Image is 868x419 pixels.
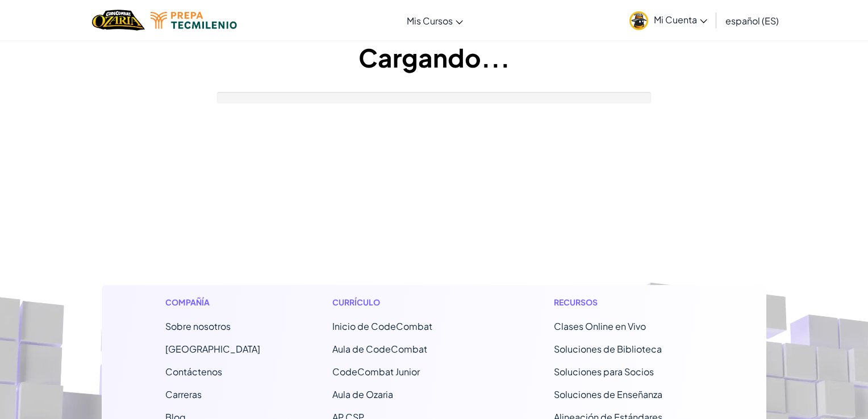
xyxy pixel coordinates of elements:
h1: Recursos [554,296,703,308]
a: [GEOGRAPHIC_DATA] [165,343,260,355]
a: Soluciones de Biblioteca [554,343,662,355]
a: español (ES) [720,5,784,36]
a: CodeCombat Junior [332,366,420,378]
a: Aula de Ozaria [332,388,393,400]
a: Soluciones de Enseñanza [554,388,662,400]
span: Mis Cursos [407,15,453,27]
h1: Currículo [332,296,482,308]
a: Mis Cursos [401,5,469,36]
span: Contáctenos [165,366,222,378]
a: Sobre nosotros [165,320,231,332]
span: Inicio de CodeCombat [332,320,432,332]
a: Aula de CodeCombat [332,343,427,355]
img: Home [92,9,145,32]
a: Carreras [165,388,202,400]
a: Clases Online en Vivo [554,320,646,332]
a: Mi Cuenta [624,2,713,38]
img: Tecmilenio logo [151,12,237,29]
span: Mi Cuenta [654,14,707,26]
img: avatar [629,11,648,30]
h1: Compañía [165,296,260,308]
a: Ozaria by CodeCombat logo [92,9,145,32]
a: Soluciones para Socios [554,366,654,378]
span: español (ES) [725,15,779,27]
